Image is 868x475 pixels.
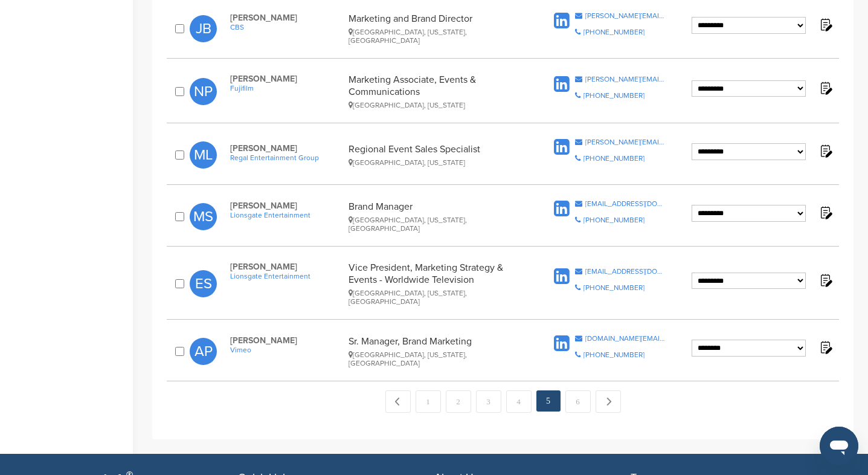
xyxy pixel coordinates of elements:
[349,143,526,167] div: Regional Event Sales Specialist
[585,335,666,342] div: [DOMAIN_NAME][EMAIL_ADDRESS][DOMAIN_NAME]
[230,201,342,211] span: [PERSON_NAME]
[583,284,645,291] div: [PHONE_NUMBER]
[349,262,526,306] div: Vice President, Marketing Strategy & Events - Worldwide Television
[230,23,342,31] a: CBS
[349,101,526,109] div: [GEOGRAPHIC_DATA], [US_STATE]
[818,80,833,95] img: Notes
[190,141,217,169] span: ML
[349,289,526,306] div: [GEOGRAPHIC_DATA], [US_STATE], [GEOGRAPHIC_DATA]
[349,351,526,367] div: [GEOGRAPHIC_DATA], [US_STATE], [GEOGRAPHIC_DATA]
[585,268,666,275] div: [EMAIL_ADDRESS][DOMAIN_NAME]
[536,390,561,412] em: 5
[583,351,645,358] div: [PHONE_NUMBER]
[820,427,858,465] iframe: Button to launch messaging window
[416,390,441,413] a: 1
[190,270,217,297] span: ES
[585,76,666,83] div: [PERSON_NAME][EMAIL_ADDRESS][PERSON_NAME][DOMAIN_NAME]
[818,143,833,158] img: Notes
[506,390,532,413] a: 4
[818,273,833,288] img: Notes
[585,138,666,146] div: [PERSON_NAME][EMAIL_ADDRESS][PERSON_NAME][DOMAIN_NAME]
[583,216,645,224] div: [PHONE_NUMBER]
[230,272,342,280] a: Lionsgate Entertainment
[583,28,645,36] div: [PHONE_NUMBER]
[565,390,591,413] a: 6
[349,216,526,233] div: [GEOGRAPHIC_DATA], [US_STATE], [GEOGRAPHIC_DATA]
[230,211,342,219] a: Lionsgate Entertainment
[476,390,501,413] a: 3
[596,390,621,413] a: Next →
[818,205,833,220] img: Notes
[190,338,217,365] span: AP
[230,346,342,354] a: Vimeo
[230,84,342,92] a: Fujifilm
[583,155,645,162] div: [PHONE_NUMBER]
[230,262,342,272] span: [PERSON_NAME]
[230,74,342,84] span: [PERSON_NAME]
[818,17,833,32] img: Notes
[349,74,526,109] div: Marketing Associate, Events & Communications
[190,15,217,42] span: JB
[818,340,833,355] img: Notes
[190,78,217,105] span: NP
[230,13,342,23] span: [PERSON_NAME]
[385,390,411,413] a: ← Previous
[585,200,666,207] div: [EMAIL_ADDRESS][DOMAIN_NAME]
[230,153,342,162] a: Regal Entertainment Group
[583,92,645,99] div: [PHONE_NUMBER]
[349,28,526,45] div: [GEOGRAPHIC_DATA], [US_STATE], [GEOGRAPHIC_DATA]
[349,158,526,167] div: [GEOGRAPHIC_DATA], [US_STATE]
[230,335,342,346] span: [PERSON_NAME]
[349,335,526,367] div: Sr. Manager, Brand Marketing
[349,13,526,45] div: Marketing and Brand Director
[190,203,217,230] span: MS
[585,12,666,19] div: [PERSON_NAME][EMAIL_ADDRESS][PERSON_NAME][DOMAIN_NAME]
[446,390,471,413] a: 2
[349,201,526,233] div: Brand Manager
[230,143,342,153] span: [PERSON_NAME]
